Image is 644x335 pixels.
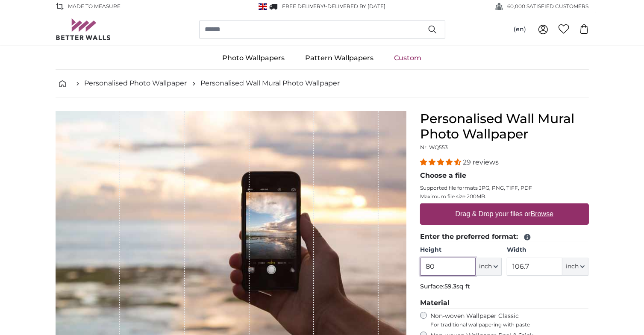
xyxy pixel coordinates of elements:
[430,312,589,328] label: Non-woven Wallpaper Classic
[420,111,589,142] h1: Personalised Wall Mural Photo Wallpaper
[420,170,589,181] legend: Choose a file
[430,321,589,328] span: For traditional wallpapering with paste
[325,3,385,9] span: -
[212,47,295,69] a: Photo Wallpapers
[420,246,502,254] label: Height
[68,3,121,10] span: Made to Measure
[56,70,589,97] nav: breadcrumbs
[507,22,533,37] button: (en)
[327,3,385,9] span: Delivered by [DATE]
[384,47,432,69] a: Custom
[476,258,502,276] button: inch
[295,47,384,69] a: Pattern Wallpapers
[507,246,588,254] label: Width
[562,258,588,276] button: inch
[566,262,579,271] span: inch
[479,262,492,271] span: inch
[444,282,470,290] span: 59.3sq ft
[85,78,187,88] a: Personalised Photo Wallpaper
[259,3,267,10] img: United Kingdom
[420,158,463,166] span: 4.34 stars
[420,298,589,309] legend: Material
[420,193,589,200] p: Maximum file size 200MB.
[282,3,325,9] span: FREE delivery!
[463,158,499,166] span: 29 reviews
[56,18,111,40] img: Betterwalls
[420,185,589,191] p: Supported file formats JPG, PNG, TIFF, PDF
[452,206,556,223] label: Drag & Drop your files or
[420,144,448,150] span: Nr. WQ553
[420,232,589,242] legend: Enter the preferred format:
[201,78,340,88] a: Personalised Wall Mural Photo Wallpaper
[420,282,589,291] p: Surface:
[508,3,589,10] span: 60,000 SATISFIED CUSTOMERS
[531,210,553,217] u: Browse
